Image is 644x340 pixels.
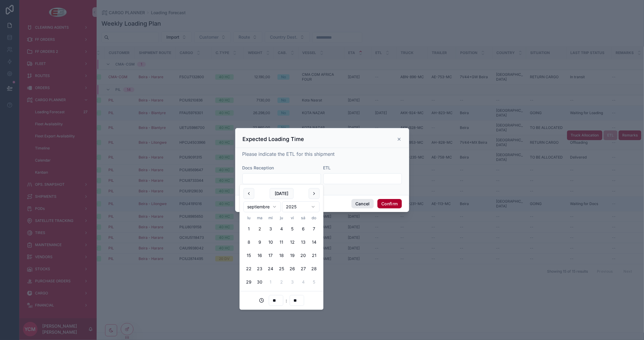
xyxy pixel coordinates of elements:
table: septiembre 2025 [243,215,319,287]
button: viernes, 26 de septiembre de 2025 [287,263,298,274]
button: domingo, 14 de septiembre de 2025 [309,237,319,248]
button: sábado, 6 de septiembre de 2025 [298,223,309,234]
button: jueves, 2 de octubre de 2025 [276,277,287,287]
button: viernes, 19 de septiembre de 2025 [287,250,298,261]
button: viernes, 3 de octubre de 2025 [287,277,298,287]
button: lunes, 8 de septiembre de 2025 [243,237,254,248]
th: jueves [276,215,287,221]
span: ETL [323,165,331,170]
button: sábado, 4 de octubre de 2025 [298,277,309,287]
button: Confirm [377,199,402,209]
button: martes, 23 de septiembre de 2025 [254,263,265,274]
button: martes, 16 de septiembre de 2025 [254,250,265,261]
span: Please indicate the ETL for this shipment [242,151,335,157]
button: martes, 9 de septiembre de 2025 [254,237,265,248]
button: domingo, 7 de septiembre de 2025 [309,223,319,234]
th: miércoles [265,215,276,221]
div: : [243,295,319,306]
button: sábado, 13 de septiembre de 2025 [298,237,309,248]
button: sábado, 20 de septiembre de 2025 [298,250,309,261]
button: domingo, 21 de septiembre de 2025 [309,250,319,261]
button: lunes, 15 de septiembre de 2025 [243,250,254,261]
button: jueves, 4 de septiembre de 2025 [276,223,287,234]
button: sábado, 27 de septiembre de 2025 [298,263,309,274]
button: jueves, 11 de septiembre de 2025 [276,237,287,248]
button: viernes, 12 de septiembre de 2025 [287,237,298,248]
button: miércoles, 24 de septiembre de 2025 [265,263,276,274]
th: lunes [243,215,254,221]
button: jueves, 25 de septiembre de 2025 [276,263,287,274]
button: lunes, 22 de septiembre de 2025 [243,263,254,274]
button: martes, 30 de septiembre de 2025 [254,277,265,287]
button: Cancel [351,199,374,209]
h3: Expected Loading Time [243,136,304,143]
button: miércoles, 10 de septiembre de 2025 [265,237,276,248]
button: Today, martes, 2 de septiembre de 2025 [254,223,265,234]
span: Docs Reception [242,165,274,170]
button: miércoles, 1 de octubre de 2025 [265,277,276,287]
button: domingo, 28 de septiembre de 2025 [309,263,319,274]
button: jueves, 18 de septiembre de 2025 [276,250,287,261]
button: [DATE] [270,188,293,199]
th: domingo [309,215,319,221]
th: martes [254,215,265,221]
button: lunes, 1 de septiembre de 2025 [243,223,254,234]
button: miércoles, 3 de septiembre de 2025 [265,223,276,234]
th: sábado [298,215,309,221]
button: miércoles, 17 de septiembre de 2025 [265,250,276,261]
button: lunes, 29 de septiembre de 2025 [243,277,254,287]
button: domingo, 5 de octubre de 2025 [309,277,319,287]
button: viernes, 5 de septiembre de 2025 [287,223,298,234]
th: viernes [287,215,298,221]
